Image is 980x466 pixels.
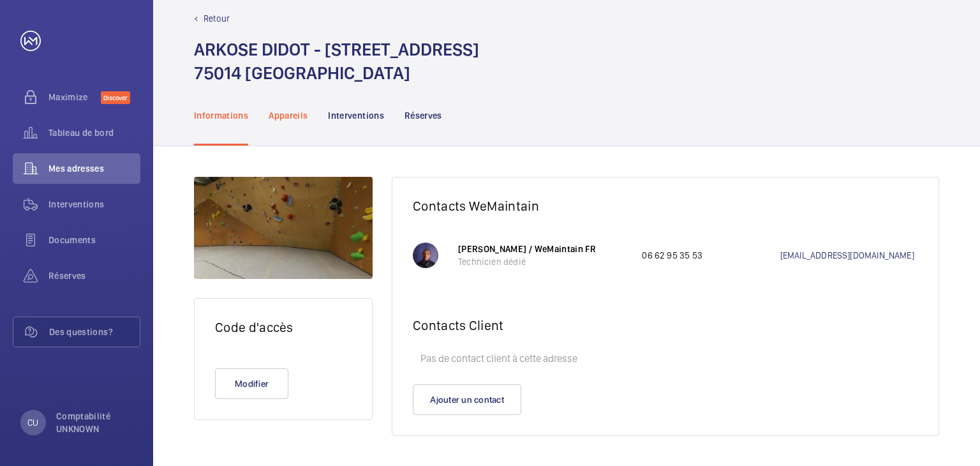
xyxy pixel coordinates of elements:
span: Tableau de bord [48,126,140,139]
p: Technicien dédié [458,255,629,268]
a: [EMAIL_ADDRESS][DOMAIN_NAME] [780,249,918,262]
button: Ajouter un contact [413,384,521,415]
p: 06 62 95 35 53 [642,249,780,262]
h2: Contacts Client [413,317,918,333]
span: Discover [101,91,130,104]
span: Des questions? [49,326,140,338]
h1: ARKOSE DIDOT - [STREET_ADDRESS] 75014 [GEOGRAPHIC_DATA] [194,38,479,85]
p: Réserves [405,109,442,122]
p: Retour [204,12,230,25]
p: CU [27,416,38,429]
p: [PERSON_NAME] / WeMaintain FR [458,243,629,255]
p: Appareils [269,109,308,122]
span: Réserves [48,269,140,282]
p: Pas de contact client à cette adresse [413,346,918,372]
p: Interventions [328,109,384,122]
h2: Code d'accès [215,319,352,335]
span: Maximize [48,91,101,103]
h2: Contacts WeMaintain [413,198,918,214]
span: Interventions [48,198,140,211]
button: Modifier [215,368,288,399]
span: Documents [48,234,140,246]
span: Mes adresses [48,162,140,175]
p: Comptabilité UNKNOWN [56,410,133,435]
p: Informations [194,109,248,122]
